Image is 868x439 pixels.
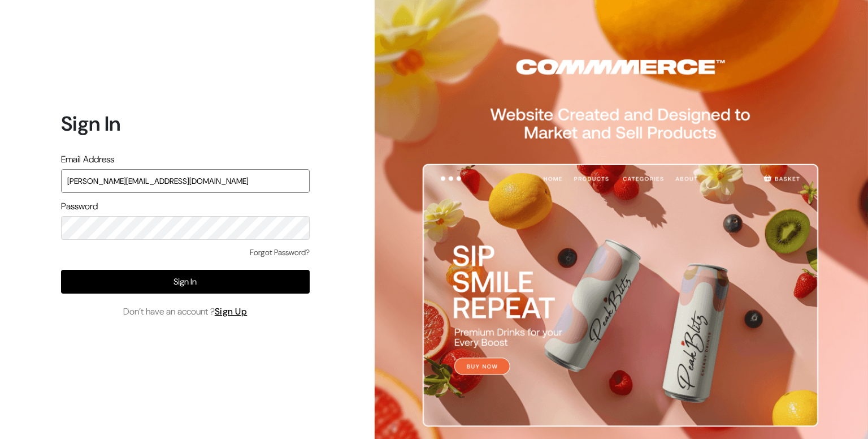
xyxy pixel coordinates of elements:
a: Forgot Password? [250,247,310,259]
span: Don’t have an account ? [123,305,248,319]
label: Password [61,200,98,213]
a: Sign Up [215,305,248,317]
label: Email Address [61,153,114,166]
h1: Sign In [61,111,310,136]
button: Sign In [61,270,310,294]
